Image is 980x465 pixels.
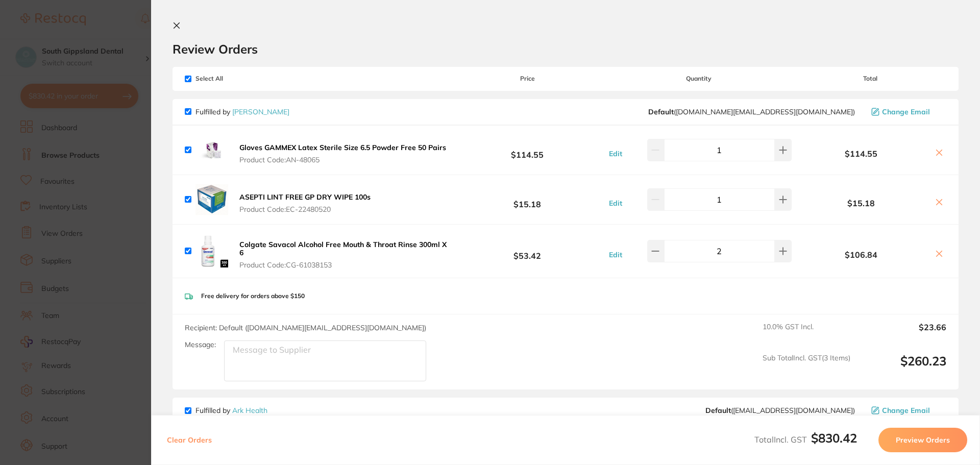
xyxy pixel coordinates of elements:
[794,149,928,158] b: $114.55
[451,241,603,260] b: $53.42
[236,240,451,270] button: Colgate Savacol Alcohol Free Mouth & Throat Rinse 300ml X 6 Product Code:CG-61038153
[882,108,930,116] span: Change Email
[195,108,289,116] p: Fulfilled by
[239,205,371,213] span: Product Code: EC-22480520
[882,406,930,414] span: Change Email
[185,340,216,349] label: Message:
[754,434,857,445] span: Total Incl. GST
[239,192,371,202] b: ASEPTI LINT FREE GP DRY WIPE 100s
[451,75,603,82] span: Price
[173,41,959,57] h2: Review Orders
[236,192,374,214] button: ASEPTI LINT FREE GP DRY WIPE 100s Product Code:EC-22480520
[201,292,305,300] p: Free delivery for orders above $150
[794,199,928,208] b: $15.18
[763,323,850,345] span: 10.0 % GST Incl.
[185,323,426,332] span: Recipient: Default ( [DOMAIN_NAME][EMAIL_ADDRESS][DOMAIN_NAME] )
[195,235,228,267] img: NHh6M3pyOA
[195,134,228,166] img: cWl1bnlxNw
[239,143,446,152] b: Gloves GAMMEX Latex Sterile Size 6.5 Powder Free 50 Pairs
[859,354,946,382] output: $260.23
[239,240,447,257] b: Colgate Savacol Alcohol Free Mouth & Throat Rinse 300ml X 6
[164,428,215,452] button: Clear Orders
[236,143,449,164] button: Gloves GAMMEX Latex Sterile Size 6.5 Powder Free 50 Pairs Product Code:AN-48065
[604,75,794,82] span: Quantity
[705,406,855,414] span: sales@arkhealth.com.au
[239,156,446,164] span: Product Code: AN-48065
[232,406,267,415] a: Ark Health
[859,323,946,345] output: $23.66
[195,183,228,216] img: MGY2cGlqNQ
[794,75,946,82] span: Total
[185,75,287,82] span: Select All
[232,107,289,116] a: [PERSON_NAME]
[239,261,448,269] span: Product Code: CG-61038153
[606,149,625,158] button: Edit
[648,108,855,116] span: customer.care@henryschein.com.au
[648,107,674,116] b: Default
[811,430,857,446] b: $830.42
[794,250,928,259] b: $106.84
[451,190,603,209] b: $15.18
[878,428,967,452] button: Preview Orders
[705,406,731,415] b: Default
[451,140,603,159] b: $114.55
[868,107,946,116] button: Change Email
[606,199,625,208] button: Edit
[195,406,267,414] p: Fulfilled by
[868,406,946,415] button: Change Email
[763,354,850,382] span: Sub Total Incl. GST ( 3 Items)
[606,250,625,259] button: Edit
